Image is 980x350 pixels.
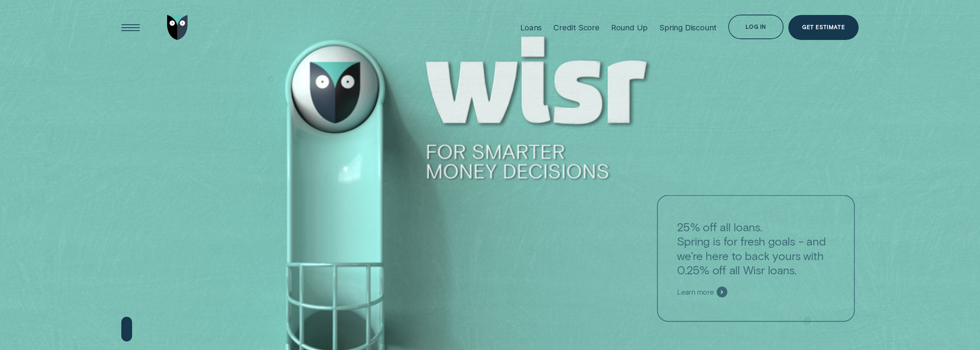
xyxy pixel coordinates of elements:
[659,23,717,32] div: Spring Discount
[728,15,784,40] button: Log in
[167,15,188,40] img: Wisr
[118,15,143,40] button: Open Menu
[520,23,542,32] div: Loans
[677,219,835,277] p: 25% off all loans. Spring is for fresh goals - and we're here to back yours with 0.25% off all Wi...
[788,15,859,40] a: Get Estimate
[611,23,648,32] div: Round Up
[657,195,854,322] a: 25% off all loans.Spring is for fresh goals - and we're here to back yours with 0.25% off all Wis...
[677,288,714,297] span: Learn more
[553,23,600,32] div: Credit Score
